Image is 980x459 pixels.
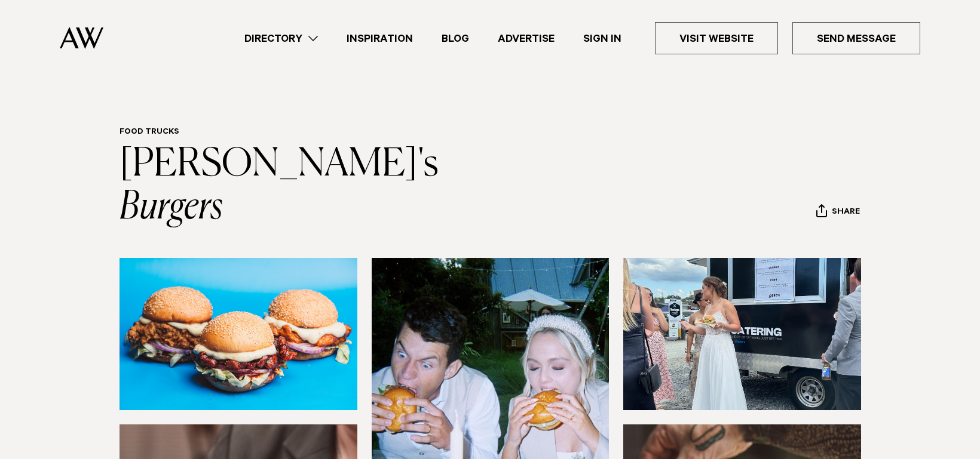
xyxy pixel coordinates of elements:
[816,204,860,221] button: Share
[792,22,920,54] a: Send Message
[120,128,179,137] a: Food Trucks
[483,30,569,47] a: Advertise
[569,30,636,47] a: Sign In
[427,30,483,47] a: Blog
[120,146,445,227] a: [PERSON_NAME]'s Burgers
[230,30,332,47] a: Directory
[332,30,427,47] a: Inspiration
[832,207,860,218] span: Share
[655,22,778,54] a: Visit Website
[60,27,103,49] img: Auckland Weddings Logo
